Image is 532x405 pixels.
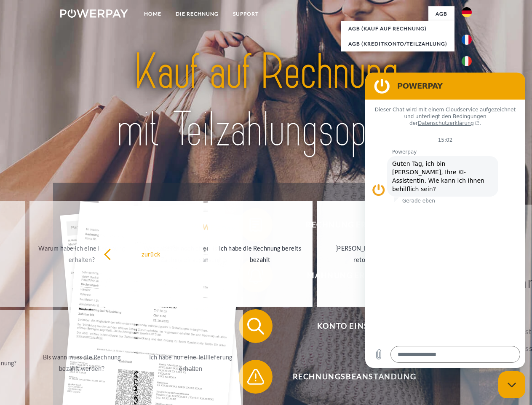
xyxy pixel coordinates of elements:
[245,366,266,387] img: qb_warning.svg
[168,6,226,22] a: DIE RECHNUNG
[137,6,168,22] a: Home
[341,21,454,36] a: AGB (Kauf auf Rechnung)
[245,316,266,337] img: qb_search.svg
[251,309,457,343] span: Konto einsehen
[80,40,452,162] img: title-powerpay_de.svg
[341,36,454,51] a: AGB (Kreditkonto/Teilzahlung)
[104,248,198,259] div: zurück
[143,351,238,374] div: Ich habe nur eine Teillieferung erhalten
[462,35,472,45] img: fr
[322,243,417,265] div: [PERSON_NAME] wurde retourniert
[251,360,457,394] span: Rechnungsbeanstandung
[365,73,525,368] iframe: Messaging-Fenster
[239,360,458,394] button: Rechnungsbeanstandung
[239,309,458,343] button: Konto einsehen
[498,371,525,398] iframe: Schaltfläche zum Öffnen des Messaging-Fensters; Konversation läuft
[35,351,129,374] div: Bis wann muss die Rechnung bezahlt werden?
[462,56,472,66] img: it
[428,6,454,22] a: agb
[462,7,472,17] img: de
[60,9,128,18] img: logo-powerpay-white.svg
[226,6,266,22] a: SUPPORT
[35,243,129,265] div: Warum habe ich eine Rechnung erhalten?
[213,243,307,265] div: Ich habe die Rechnung bereits bezahlt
